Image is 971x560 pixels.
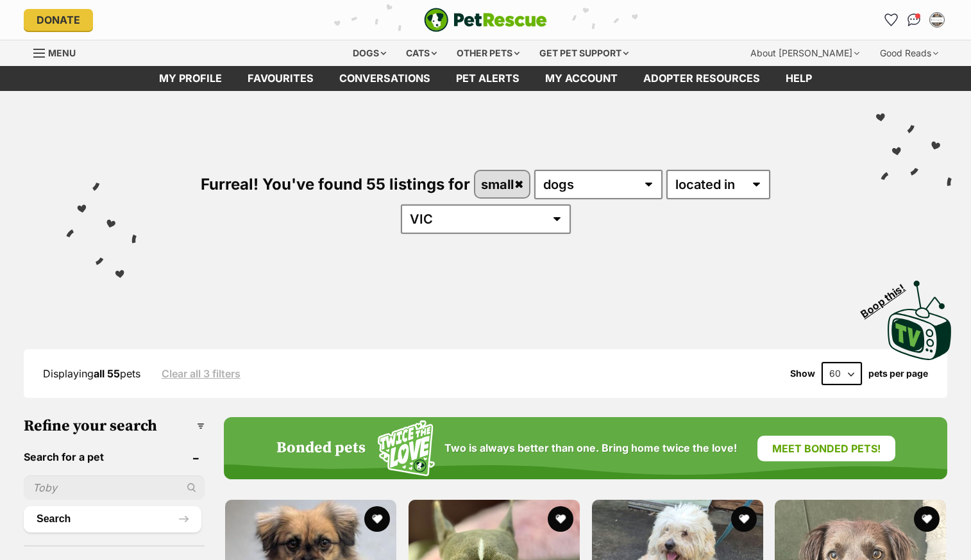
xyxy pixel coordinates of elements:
[344,40,395,66] div: Dogs
[444,442,737,454] span: Two is always better than one. Bring home twice the love!
[33,40,85,63] a: Menu
[868,368,928,379] label: pets per page
[448,40,528,66] div: Other pets
[773,66,825,91] a: Help
[630,66,773,91] a: Adopter resources
[888,269,952,363] a: Boop this!
[757,436,895,461] a: Meet bonded pets!
[24,417,205,435] h3: Refine your search
[443,66,532,91] a: Pet alerts
[146,66,235,91] a: My profile
[881,10,947,30] ul: Account quick links
[931,13,943,26] img: Kirsty Rice profile pic
[397,40,446,66] div: Cats
[908,13,921,26] img: chat-41dd97257d64d25036548639549fe6c8038ab92f7586957e7f3b1b290dea8141.svg
[741,40,868,66] div: About [PERSON_NAME]
[378,420,435,476] img: Squiggle
[871,40,947,66] div: Good Reads
[94,367,120,380] strong: all 55
[475,171,530,197] a: small
[24,9,93,31] a: Donate
[548,506,573,532] button: favourite
[43,367,140,380] span: Displaying pets
[530,40,637,66] div: Get pet support
[881,10,901,30] a: Favourites
[276,440,366,457] h4: Bonded pets
[927,10,947,30] button: My account
[326,66,443,91] a: conversations
[790,368,815,379] span: Show
[24,506,201,532] button: Search
[162,368,241,379] a: Clear all 3 filters
[904,10,924,30] a: Conversations
[48,47,76,58] span: Menu
[888,281,952,360] img: PetRescue TV logo
[914,506,940,532] button: favourite
[532,66,630,91] a: My account
[235,66,326,91] a: Favourites
[859,274,918,320] span: Boop this!
[730,506,756,532] button: favourite
[424,8,547,32] img: logo-e224e6f780fb5917bec1dbf3a21bbac754714ae5b6737aabdf751b685950b380.svg
[24,451,205,463] header: Search for a pet
[201,175,470,194] span: Furreal! You've found 55 listings for
[24,475,205,500] input: Toby
[424,8,547,32] a: PetRescue
[364,506,390,532] button: favourite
